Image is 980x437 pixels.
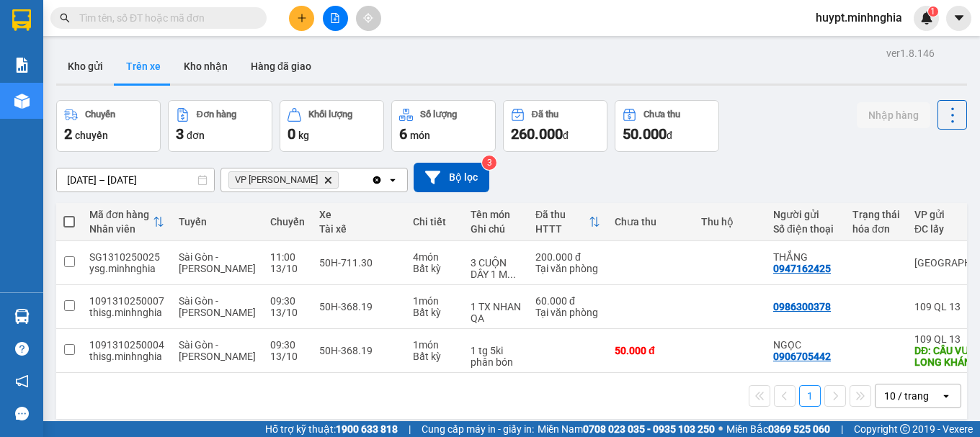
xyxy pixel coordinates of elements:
[718,426,723,432] span: ⚪️
[773,301,831,312] div: 0986300378
[422,421,534,437] span: Cung cấp máy in - giấy in:
[799,385,821,407] button: 1
[563,130,569,141] span: đ
[413,251,456,263] div: 4 món
[535,223,589,235] div: HTTT
[89,295,164,307] div: 1091310250007
[265,421,398,437] span: Hỗ trợ kỹ thuật:
[471,301,521,324] div: 1 TX NHAN QA
[387,174,398,186] svg: open
[270,295,305,307] div: 09:30
[15,342,29,356] span: question-circle
[857,102,930,128] button: Nhập hàng
[503,100,607,152] button: Đã thu260.000đ
[14,309,30,324] img: warehouse-icon
[482,156,496,170] sup: 3
[89,263,164,274] div: ysg.minhnghia
[12,9,31,31] img: logo-vxr
[179,295,256,318] span: Sài Gòn - [PERSON_NAME]
[56,49,115,84] button: Kho gửi
[930,6,935,17] span: 1
[471,345,521,368] div: 1 tg 5ki phân bón
[75,130,108,141] span: chuyến
[176,125,184,143] span: 3
[297,13,307,23] span: plus
[371,174,383,186] svg: Clear all
[14,94,30,109] img: warehouse-icon
[56,100,161,152] button: Chuyến2chuyến
[228,171,339,189] span: VP Phan Thiết, close by backspace
[15,374,29,388] span: notification
[773,263,831,274] div: 0947162425
[57,168,214,192] input: Select a date range.
[420,109,457,120] div: Số lượng
[289,6,314,31] button: plus
[270,339,305,351] div: 09:30
[643,109,680,120] div: Chưa thu
[82,203,171,241] th: Toggle SortBy
[330,13,340,23] span: file-add
[852,223,900,235] div: hóa đơn
[886,45,935,61] div: ver 1.8.146
[471,209,521,220] div: Tên món
[413,263,456,274] div: Bất kỳ
[511,125,563,143] span: 260.000
[507,269,516,280] span: ...
[168,100,272,152] button: Đơn hàng3đơn
[235,174,318,186] span: VP Phan Thiết
[528,203,607,241] th: Toggle SortBy
[399,125,407,143] span: 6
[535,251,600,263] div: 200.000 đ
[946,6,971,31] button: caret-down
[535,295,600,307] div: 60.000 đ
[615,100,719,152] button: Chưa thu50.000đ
[89,351,164,362] div: thisg.minhnghia
[623,125,667,143] span: 50.000
[85,109,115,120] div: Chuyến
[187,130,205,141] span: đơn
[270,251,305,263] div: 11:00
[197,109,236,120] div: Đơn hàng
[535,307,600,318] div: Tại văn phòng
[319,209,398,220] div: Xe
[308,109,352,120] div: Khối lượng
[667,130,672,141] span: đ
[89,209,153,220] div: Mã đơn hàng
[953,12,966,24] span: caret-down
[324,176,332,184] svg: Delete
[413,351,456,362] div: Bất kỳ
[701,216,759,227] div: Thu hộ
[89,223,153,235] div: Nhân viên
[179,339,256,362] span: Sài Gòn - [PERSON_NAME]
[89,307,164,318] div: thisg.minhnghia
[852,209,900,220] div: Trạng thái
[270,216,305,227] div: Chuyến
[356,6,381,31] button: aim
[726,421,830,437] span: Miền Bắc
[471,223,521,235] div: Ghi chú
[535,263,600,274] div: Tại văn phòng
[535,209,589,220] div: Đã thu
[471,257,521,280] div: 3 CUỘN DÂY 1 MÁY CẮT
[280,100,384,152] button: Khối lượng0kg
[298,130,309,141] span: kg
[940,390,952,402] svg: open
[115,49,172,84] button: Trên xe
[410,130,430,141] span: món
[14,58,30,73] img: solution-icon
[270,307,305,318] div: 13/10
[179,251,256,274] span: Sài Gòn - [PERSON_NAME]
[841,421,843,437] span: |
[538,421,715,437] span: Miền Nam
[804,9,914,27] span: huypt.minhnghia
[270,351,305,362] div: 13/10
[89,339,164,351] div: 1091310250004
[773,251,838,263] div: THẮNG
[583,423,715,435] strong: 0708 023 035 - 0935 103 250
[336,423,398,435] strong: 1900 633 818
[89,251,164,263] div: SG1310250025
[532,109,558,120] div: Đã thu
[884,389,929,403] div: 10 / trang
[319,257,398,269] div: 50H-711.30
[79,10,249,26] input: Tìm tên, số ĐT hoặc mã đơn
